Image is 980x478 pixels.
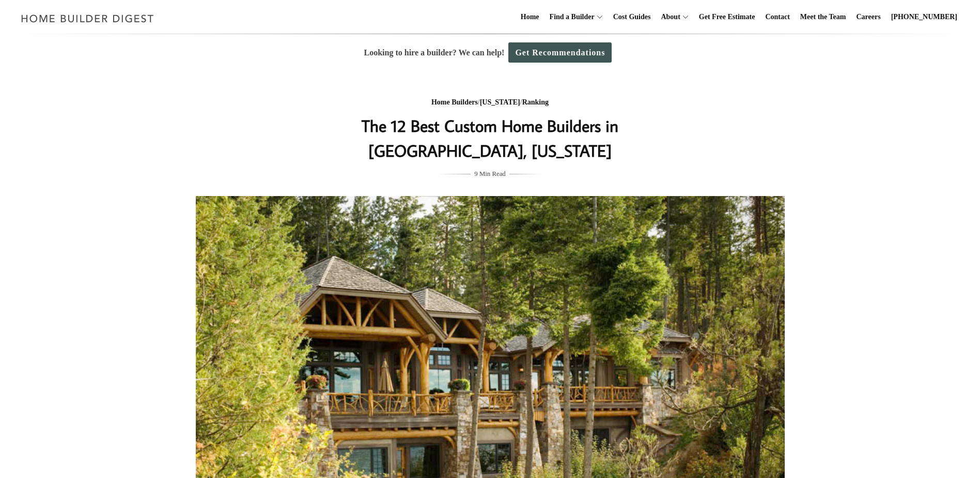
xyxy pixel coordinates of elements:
[284,113,696,163] h1: The 12 Best Custom Home Builders in [GEOGRAPHIC_DATA], [US_STATE]
[695,1,759,34] a: Get Free Estimate
[609,1,655,34] a: Cost Guides
[480,98,520,106] a: [US_STATE]
[431,98,478,106] a: Home Builders
[657,1,680,34] a: About
[761,1,794,34] a: Contact
[887,1,961,34] a: [PHONE_NUMBER]
[17,8,159,28] img: Home Builder Digest
[852,1,885,34] a: Careers
[522,98,549,106] a: Ranking
[508,42,612,63] a: Get Recommendations
[517,1,543,34] a: Home
[546,1,595,34] a: Find a Builder
[796,1,850,34] a: Meet the Team
[284,96,696,109] div: / /
[474,168,505,180] span: 9 Min Read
